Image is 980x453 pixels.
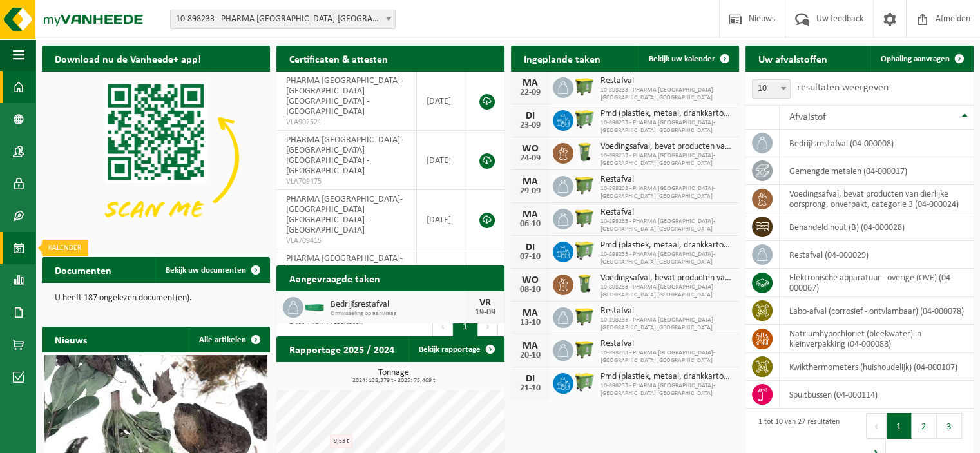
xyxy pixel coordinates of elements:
[170,10,396,29] span: 10-898233 - PHARMA BELGIUM-BELMEDIS GRIMBERGEN - GRIMBERGEN
[600,240,733,251] span: Pmd (plastiek, metaal, drankkartons) (bedrijven)
[789,112,826,122] span: Afvalstof
[517,111,543,121] div: DI
[600,152,733,168] span: 10-898233 - PHARMA [GEOGRAPHIC_DATA]-[GEOGRAPHIC_DATA] [GEOGRAPHIC_DATA]
[276,265,393,291] h2: Aangevraagde taken
[517,177,543,187] div: MA
[417,190,466,249] td: [DATE]
[283,369,504,384] h3: Tonnage
[517,351,543,360] div: 20-10
[166,266,246,275] span: Bekijk uw documenten
[42,257,124,282] h2: Documenten
[797,82,889,93] label: resultaten weergeven
[517,318,543,327] div: 13-10
[286,236,407,246] span: VLA709415
[600,273,733,284] span: Voedingsafval, bevat producten van dierlijke oorsprong, onverpakt, categorie 3
[780,185,974,213] td: voedingsafval, bevat producten van dierlijke oorsprong, onverpakt, categorie 3 (04-000024)
[573,141,595,163] img: WB-0140-HPE-GN-50
[517,144,543,154] div: WO
[745,46,840,71] h2: Uw afvalstoffen
[600,119,733,135] span: 10-898233 - PHARMA [GEOGRAPHIC_DATA]-[GEOGRAPHIC_DATA] [GEOGRAPHIC_DATA]
[780,213,974,241] td: behandeld hout (B) (04-000028)
[472,298,498,308] div: VR
[517,242,543,253] div: DI
[573,273,595,294] img: WB-0140-HPE-GN-50
[517,285,543,294] div: 08-10
[887,413,912,439] button: 1
[286,135,403,176] span: PHARMA [GEOGRAPHIC_DATA]-[GEOGRAPHIC_DATA] [GEOGRAPHIC_DATA] - [GEOGRAPHIC_DATA]
[600,86,733,102] span: 10-898233 - PHARMA [GEOGRAPHIC_DATA]-[GEOGRAPHIC_DATA] [GEOGRAPHIC_DATA]
[573,207,595,229] img: WB-1100-HPE-GN-51
[42,327,100,352] h2: Nieuws
[517,308,543,318] div: MA
[600,76,733,86] span: Restafval
[753,80,790,98] span: 10
[600,382,733,398] span: 10-898233 - PHARMA [GEOGRAPHIC_DATA]-[GEOGRAPHIC_DATA] [GEOGRAPHIC_DATA]
[42,72,270,243] img: Download de VHEPlus App
[752,79,791,99] span: 10
[649,55,715,63] span: Bekijk uw kalender
[780,325,974,353] td: natriumhypochloriet (bleekwater) in kleinverpakking (04-000088)
[330,434,352,448] div: 9,53 t
[517,253,543,262] div: 07-10
[286,117,407,128] span: VLA902521
[331,310,466,318] span: Omwisseling op aanvraag
[600,251,733,266] span: 10-898233 - PHARMA [GEOGRAPHIC_DATA]-[GEOGRAPHIC_DATA] [GEOGRAPHIC_DATA]
[417,249,466,309] td: [DATE]
[780,297,974,325] td: labo-afval (corrosief - ontvlambaar) (04-000078)
[780,241,974,269] td: restafval (04-000029)
[55,294,257,303] p: U heeft 187 ongelezen document(en).
[600,349,733,365] span: 10-898233 - PHARMA [GEOGRAPHIC_DATA]-[GEOGRAPHIC_DATA] [GEOGRAPHIC_DATA]
[276,46,401,71] h2: Certificaten & attesten
[517,209,543,220] div: MA
[870,46,972,72] a: Ophaling aanvragen
[600,339,733,349] span: Restafval
[417,72,466,131] td: [DATE]
[408,336,503,362] a: Bekijk rapportage
[517,384,543,393] div: 21-10
[517,187,543,196] div: 29-09
[517,88,543,97] div: 22-09
[517,374,543,384] div: DI
[303,300,325,312] img: HK-XC-20-GN-00
[517,121,543,130] div: 23-09
[600,185,733,200] span: 10-898233 - PHARMA [GEOGRAPHIC_DATA]-[GEOGRAPHIC_DATA] [GEOGRAPHIC_DATA]
[600,109,733,119] span: Pmd (plastiek, metaal, drankkartons) (bedrijven)
[780,130,974,157] td: bedrijfsrestafval (04-000008)
[517,78,543,88] div: MA
[331,300,466,310] span: Bedrijfsrestafval
[573,240,595,262] img: WB-0660-HPE-GN-50
[600,207,733,218] span: Restafval
[517,275,543,285] div: WO
[42,46,214,71] h2: Download nu de Vanheede+ app!
[573,305,595,327] img: WB-1100-HPE-GN-51
[600,142,733,152] span: Voedingsafval, bevat producten van dierlijke oorsprong, onverpakt, categorie 3
[573,338,595,360] img: WB-1100-HPE-GN-51
[573,75,595,97] img: WB-1100-HPE-GN-51
[286,254,403,294] span: PHARMA [GEOGRAPHIC_DATA]-[GEOGRAPHIC_DATA] [GEOGRAPHIC_DATA] - [GEOGRAPHIC_DATA]
[780,269,974,297] td: elektronische apparatuur - overige (OVE) (04-000067)
[866,413,887,439] button: Previous
[171,10,395,28] span: 10-898233 - PHARMA BELGIUM-BELMEDIS GRIMBERGEN - GRIMBERGEN
[155,257,269,283] a: Bekijk uw documenten
[517,341,543,351] div: MA
[286,177,407,187] span: VLA709475
[600,175,733,185] span: Restafval
[912,413,937,439] button: 2
[189,327,269,352] a: Alle artikelen
[472,308,498,317] div: 19-09
[511,46,613,71] h2: Ingeplande taken
[286,76,403,117] span: PHARMA [GEOGRAPHIC_DATA]-[GEOGRAPHIC_DATA] [GEOGRAPHIC_DATA] - [GEOGRAPHIC_DATA]
[283,378,504,384] span: 2024: 138,379 t - 2025: 75,469 t
[639,46,738,72] a: Bekijk uw kalender
[600,306,733,316] span: Restafval
[600,372,733,382] span: Pmd (plastiek, metaal, drankkartons) (bedrijven)
[573,108,595,130] img: WB-0660-HPE-GN-50
[780,157,974,185] td: gemengde metalen (04-000017)
[881,55,950,63] span: Ophaling aanvragen
[517,220,543,229] div: 06-10
[573,174,595,196] img: WB-1100-HPE-GN-51
[417,131,466,190] td: [DATE]
[937,413,962,439] button: 3
[276,336,407,361] h2: Rapportage 2025 / 2024
[780,353,974,381] td: kwikthermometers (huishoudelijk) (04-000107)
